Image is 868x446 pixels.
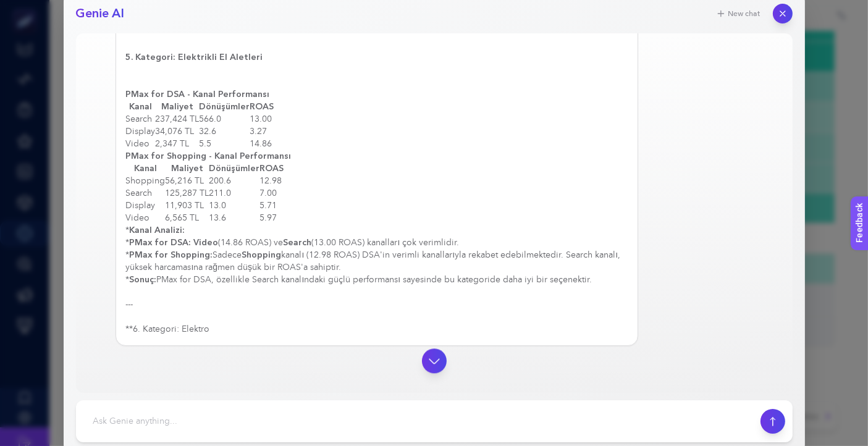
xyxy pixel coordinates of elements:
[166,200,209,212] td: 11,903 TL
[200,125,250,138] td: 32.6
[250,113,274,125] td: 13.00
[200,138,250,150] td: 5.5
[126,51,263,63] strong: 5. Kategori: Elektrikli El Aletleri
[209,200,260,212] td: 13.0
[156,125,200,138] td: 34,076 TL
[126,138,156,150] td: Video
[76,5,125,22] h2: Genie AI
[250,101,274,113] th: ROAS
[126,101,156,113] th: Kanal
[126,88,270,100] strong: PMax for DSA - Kanal Performansı
[126,113,156,125] td: Search
[260,175,284,187] td: 12.98
[126,187,166,200] td: Search
[126,175,166,187] td: Shopping
[194,237,219,248] strong: Video
[126,150,292,162] strong: PMax for Shopping - Kanal Performansı
[156,101,200,113] th: Maliyet
[126,212,166,224] td: Video
[200,113,250,125] td: 566.0
[250,125,274,138] td: 3.27
[250,138,274,150] td: 14.86
[130,237,192,248] strong: PMax for DSA:
[126,162,166,175] th: Kanal
[126,200,166,212] td: Display
[166,212,209,224] td: 6,565 TL
[209,162,260,175] th: Dönüşümler
[156,138,200,150] td: 2,347 TL
[130,249,213,261] strong: PMax for Shopping:
[242,249,282,261] strong: Shopping
[284,237,312,248] strong: Search
[260,162,284,175] th: ROAS
[166,162,209,175] th: Maliyet
[126,125,156,138] td: Display
[209,175,260,187] td: 200.6
[260,187,284,200] td: 7.00
[709,5,768,22] button: New chat
[166,187,209,200] td: 125,287 TL
[156,113,200,125] td: 237,424 TL
[260,200,284,212] td: 5.71
[200,101,250,113] th: Dönüşümler
[7,4,47,14] span: Feedback
[209,212,260,224] td: 13.6
[166,175,209,187] td: 56,216 TL
[209,187,260,200] td: 211.0
[130,224,185,236] strong: Kanal Analizi:
[260,212,284,224] td: 5.97
[130,274,157,285] strong: Sonuç:
[126,323,628,335] h3: **6. Kategori: Elektro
